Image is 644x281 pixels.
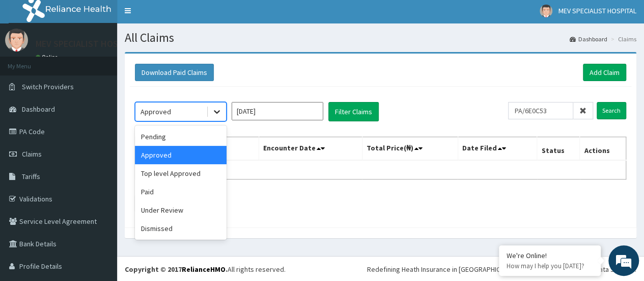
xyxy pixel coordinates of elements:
a: Add Claim [583,64,626,81]
img: User Image [540,5,552,17]
span: Tariffs [22,172,40,181]
th: Actions [580,137,626,161]
div: Pending [135,127,227,146]
div: Chat with us now [53,57,171,70]
button: Download Paid Claims [135,64,214,81]
span: Dashboard [22,105,55,114]
div: Under Review [135,201,227,219]
img: d_794563401_company_1708531726252_794563401 [19,51,41,76]
a: Online [36,54,60,61]
p: MEV SPECIALIST HOSPITAL [36,39,141,48]
button: Filter Claims [328,102,379,121]
div: Approved [135,146,227,164]
a: Dashboard [570,35,607,43]
input: Select Month and Year [232,102,323,120]
span: Switch Providers [22,82,74,91]
li: Claims [608,35,636,43]
th: Date Filed [458,137,537,161]
div: Top level Approved [135,164,227,183]
input: Search [597,102,626,119]
th: Encounter Date [259,137,362,161]
a: RelianceHMO [182,265,226,274]
div: Minimize live chat window [167,5,191,30]
strong: Copyright © 2017 . [125,265,228,274]
th: Total Price(₦) [362,137,458,161]
div: Paid [135,183,227,201]
h1: All Claims [125,31,636,44]
span: We're online! [59,79,141,182]
div: We're Online! [507,251,593,260]
div: Approved [141,107,171,117]
th: Status [537,137,580,161]
p: How may I help you today? [507,262,593,270]
span: MEV SPECIALIST HOSPITAL [558,6,636,15]
textarea: Type your message and hit 'Enter' [5,179,194,215]
div: Redefining Heath Insurance in [GEOGRAPHIC_DATA] using Telemedicine and Data Science! [367,264,636,274]
div: Dismissed [135,219,227,238]
input: Search by HMO ID [508,102,573,119]
span: Claims [22,149,42,159]
img: User Image [5,29,28,52]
